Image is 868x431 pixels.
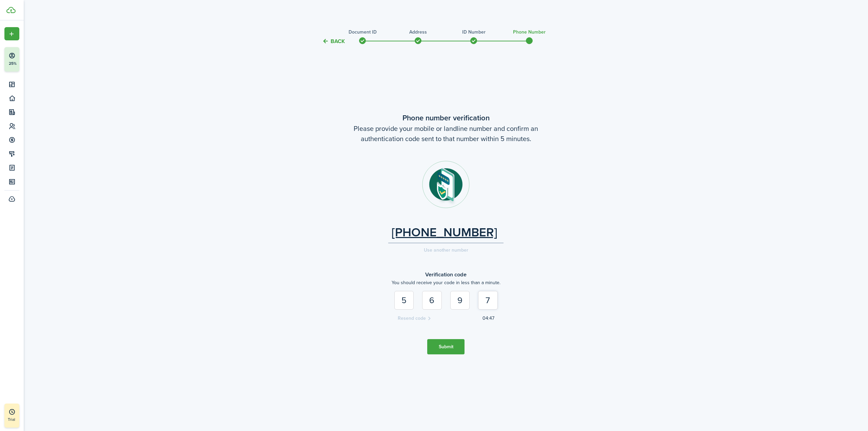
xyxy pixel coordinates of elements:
button: Back [322,38,345,45]
img: Phone nexmo step [422,161,470,208]
p: You should receive your code in less than a minute. [388,279,504,286]
button: 25% [4,47,61,72]
a: [PHONE_NUMBER] [392,225,497,239]
p: Trial [8,416,35,423]
h3: ID Number [462,28,486,36]
img: TenantCloud [6,7,16,13]
p: 25% [8,61,17,66]
h3: Verification code [388,271,504,279]
h3: Phone Number [513,28,546,36]
wizard-step-header-description: Please provide your mobile or landline number and confirm an authentication code sent to that num... [303,123,588,144]
h3: Document ID [349,28,377,36]
div: 04:47 [482,315,494,322]
h3: Address [409,28,427,36]
a: Trial [4,404,19,428]
wizard-step-header-title: Phone number verification [303,112,588,123]
button: Open menu [4,27,19,40]
button: Submit [427,339,465,354]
